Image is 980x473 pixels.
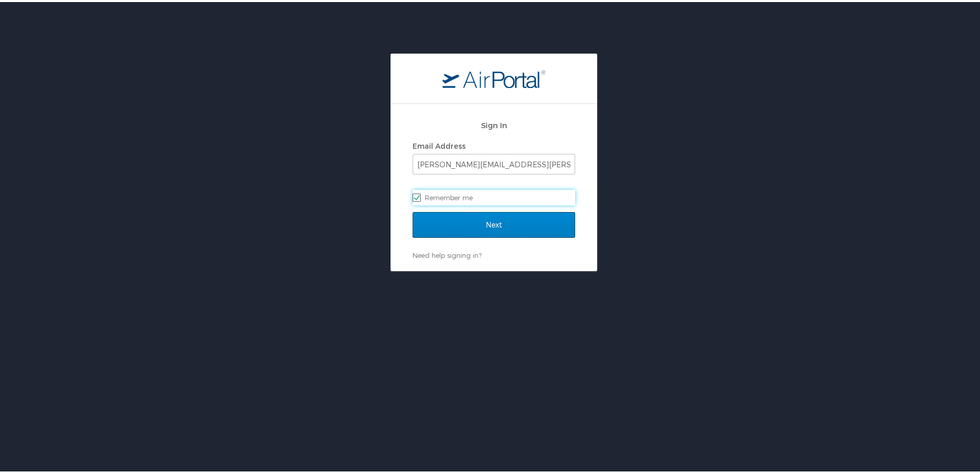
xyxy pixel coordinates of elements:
[442,67,545,86] img: logo
[413,210,575,236] input: Next
[413,249,482,257] a: Need help signing in?
[413,117,575,129] h2: Sign In
[413,139,466,148] label: Email Address
[413,188,575,203] label: Remember me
